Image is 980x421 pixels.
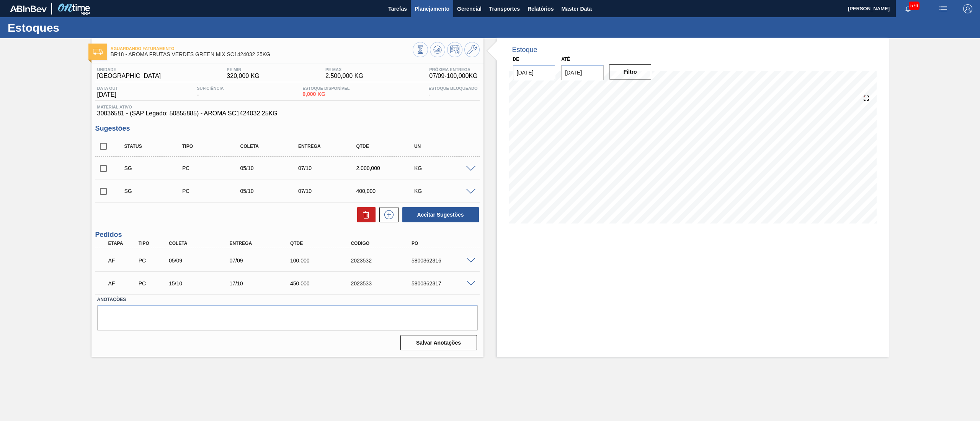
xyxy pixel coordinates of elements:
span: 320,000 KG [227,73,259,79]
div: - [195,86,225,98]
div: - [426,86,479,98]
div: Código [349,241,418,246]
span: Unidade [97,67,161,72]
div: Pedido de Compra [137,257,170,264]
span: PE MAX [325,67,363,72]
div: 15/10/2025 [167,280,236,287]
span: [DATE] [97,91,118,98]
div: KG [412,165,479,171]
button: Salvar Anotações [400,335,477,350]
button: Filtro [609,64,652,79]
div: Pedido de Compra [137,280,170,287]
img: userActions [939,4,948,13]
div: Pedido de Compra [180,188,247,194]
div: Pedido de Compra [180,165,247,171]
span: 0,000 KG [302,91,350,97]
span: 30036581 - (SAP Legado: 50855885) - AROMA SC1424032 25KG [97,110,478,117]
div: Qtde [288,241,358,246]
div: Estoque [512,46,537,54]
div: Entrega [227,241,297,246]
h1: Estoques [8,23,144,32]
input: dd/mm/yyyy [513,65,555,80]
img: Ícone [93,49,103,55]
span: Transportes [489,4,520,13]
div: 05/10/2025 [238,188,304,194]
div: 5800362317 [410,280,479,287]
div: Entrega [296,144,363,149]
span: 07/09 - 100,000 KG [429,73,477,79]
div: Coleta [167,241,236,246]
div: 17/10/2025 [227,280,297,287]
span: PE MIN [227,67,259,72]
p: AF [108,257,137,264]
button: Visão Geral dos Estoques [413,42,428,57]
button: Notificações [896,3,920,14]
div: Excluir Sugestões [353,207,376,222]
span: 576 [909,2,920,10]
div: 450,000 [288,280,358,287]
span: Próxima Entrega [429,67,477,72]
button: Aceitar Sugestões [402,207,479,222]
h3: Pedidos [95,231,480,239]
label: De [513,57,519,62]
span: 2.500,000 KG [325,73,363,79]
div: Qtde [354,144,420,149]
div: Tipo [180,144,247,149]
div: 2.000,000 [354,165,420,171]
div: 07/09/2025 [227,257,297,264]
button: Atualizar Gráfico [430,42,445,57]
img: Logout [963,4,972,13]
div: Nova sugestão [376,207,399,222]
label: Até [561,57,570,62]
p: AF [108,280,137,287]
span: Data out [97,86,118,91]
div: Sugestão Criada [122,165,189,171]
span: Material ativo [97,105,478,109]
button: Programar Estoque [447,42,462,57]
div: 5800362316 [410,257,479,264]
input: dd/mm/yyyy [561,65,604,80]
div: 05/09/2025 [167,257,236,264]
div: 2023533 [349,280,418,287]
div: Coleta [238,144,304,149]
div: Sugestão Criada [122,188,189,194]
div: 07/10/2025 [296,188,363,194]
span: Relatórios [528,4,554,13]
label: Anotações [97,294,478,305]
span: Estoque Bloqueado [428,86,477,91]
div: Tipo [137,241,170,246]
span: BR18 - AROMA FRUTAS VERDES GREEN MIX SC1424032 25KG [111,52,413,57]
div: Aceitar Sugestões [399,206,480,223]
span: Tarefas [388,4,407,13]
button: Ir ao Master Data / Geral [464,42,480,57]
span: Aguardando Faturamento [111,46,413,51]
span: Suficiência [197,86,224,91]
span: [GEOGRAPHIC_DATA] [97,73,161,79]
div: 2023532 [349,257,418,264]
div: UN [412,144,479,149]
span: Estoque Disponível [302,86,350,91]
img: TNhmsLtSVTkK8tSr43FrP2fwEKptu5GPRR3wAAAABJRU5ErkJggg== [10,5,47,12]
h3: Sugestões [95,125,480,133]
div: PO [410,241,479,246]
div: Aguardando Faturamento [106,252,139,269]
div: 07/10/2025 [296,165,363,171]
div: Aguardando Faturamento [106,275,139,292]
span: Master Data [561,4,591,13]
div: 100,000 [288,257,358,264]
span: Gerencial [457,4,482,13]
span: Planejamento [415,4,449,13]
div: Status [122,144,189,149]
div: 05/10/2025 [238,165,304,171]
div: Etapa [106,241,139,246]
div: 400,000 [354,188,420,194]
div: KG [412,188,479,194]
